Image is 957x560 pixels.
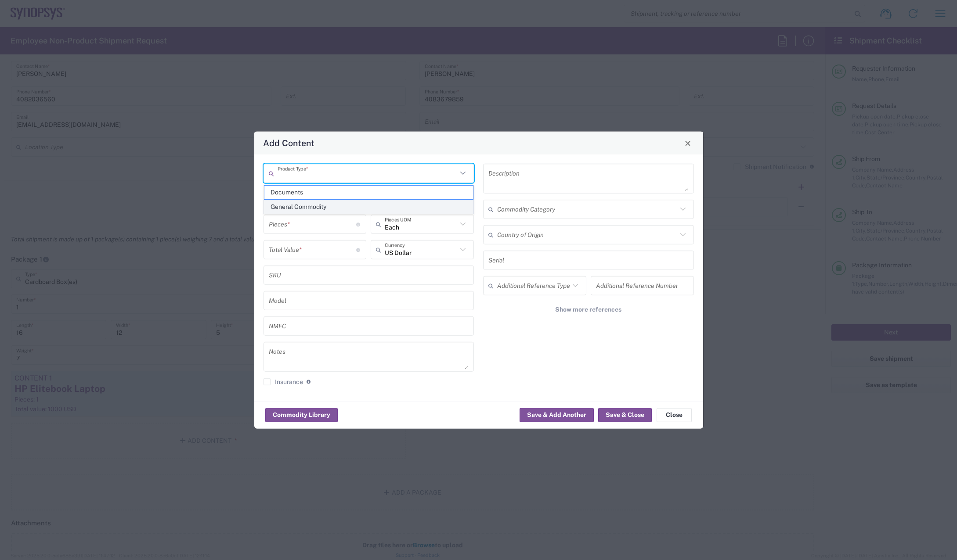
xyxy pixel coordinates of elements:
h4: Add Content [263,136,314,149]
button: Close [657,408,692,422]
button: Commodity Library [265,408,338,422]
span: General Commodity [264,200,473,214]
button: Save & Add Another [520,408,594,422]
button: Close [682,137,694,149]
span: Show more references [555,305,621,314]
label: Insurance [264,378,303,385]
span: Documents [264,186,473,199]
button: Save & Close [598,408,652,422]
